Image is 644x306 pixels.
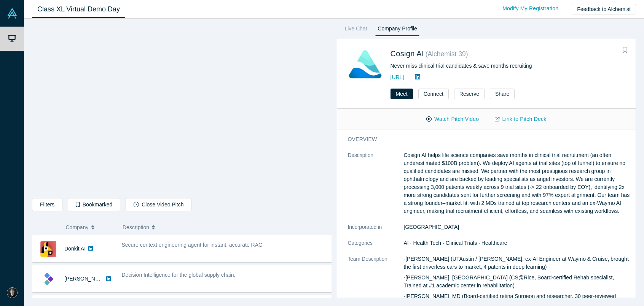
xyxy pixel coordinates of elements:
[123,219,326,235] button: Description
[391,74,404,80] a: [URL]
[404,274,631,290] p: -[PERSON_NAME], [GEOGRAPHIC_DATA] (CS@Rice, Board-certified Rehab specialist, Trained at #1 acade...
[66,219,89,235] span: Company
[620,45,630,55] button: Bookmark
[348,223,404,239] dt: Incorporated in
[342,24,370,36] a: Live Chat
[7,287,18,298] img: Ash Cleary's Account
[64,276,108,282] a: [PERSON_NAME]
[375,24,419,36] a: Company Profile
[122,242,263,248] span: Secure context engineering agent for instant, accurate RAG
[122,272,236,278] span: Decision Intelligence for the global supply chain.
[32,198,62,211] button: Filters
[426,50,468,58] small: ( Alchemist 39 )
[32,0,125,18] a: Class XL Virtual Demo Day
[40,241,56,257] img: Donkit AI's Logo
[40,271,56,287] img: Kimaru AI's Logo
[348,48,383,82] img: Cosign AI's Logo
[7,8,18,19] img: Alchemist Vault Logo
[494,2,566,15] a: Modify My Registration
[68,198,120,211] button: Bookmarked
[64,246,86,252] a: Donkit AI
[391,49,424,58] a: Cosign AI
[404,240,507,246] span: AI · Health Tech · Clinical Trials · Healthcare
[348,239,404,255] dt: Categories
[123,219,149,235] span: Description
[126,198,191,211] button: Close Video Pitch
[404,151,631,215] p: Cosign AI helps life science companies save months in clinical trial recruitment (an often undere...
[404,255,631,271] p: -[PERSON_NAME] (UTAustin / [PERSON_NAME], ex-AI Engineer at Waymo & Cruise, brought the first dri...
[454,89,485,99] button: Reserve
[418,113,487,126] button: Watch Pitch Video
[404,223,631,231] dd: [GEOGRAPHIC_DATA]
[32,25,331,192] iframe: KASPIX
[572,4,636,14] button: Feedback to Alchemist
[418,89,449,99] button: Connect
[391,62,625,70] div: Never miss clinical trial candidates & save months recruiting
[348,135,620,143] h3: overview
[348,151,404,223] dt: Description
[490,89,515,99] button: Share
[66,219,115,235] button: Company
[391,89,413,99] button: Meet
[487,113,554,126] a: Link to Pitch Deck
